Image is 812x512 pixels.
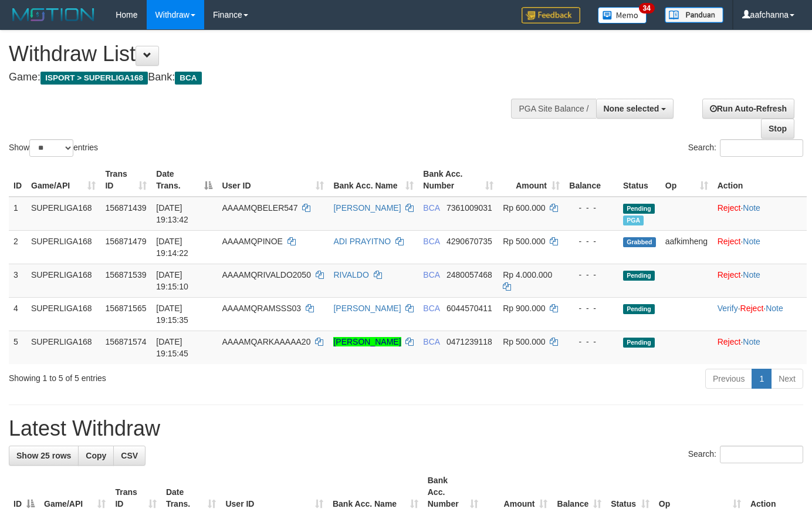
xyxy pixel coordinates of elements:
span: AAAAMQRAMSSS03 [222,304,301,313]
td: 2 [9,230,26,264]
h1: Latest Withdraw [9,417,803,440]
a: Note [743,203,760,213]
span: Pending [623,204,655,214]
span: BCA [175,72,201,85]
span: Copy [86,451,106,460]
td: · [713,197,807,231]
span: CSV [121,451,138,460]
img: Button%20Memo.svg [598,7,647,23]
span: 34 [639,3,655,14]
td: 4 [9,297,26,331]
td: 5 [9,331,26,364]
td: SUPERLIGA168 [26,230,100,264]
a: 1 [752,369,772,389]
span: Pending [623,338,655,348]
span: ISPORT > SUPERLIGA168 [40,72,148,85]
a: Note [766,304,783,313]
th: Bank Acc. Number: activate to sort column ascending [418,163,498,197]
th: Trans ID: activate to sort column ascending [100,163,151,197]
span: Rp 900.000 [503,304,545,313]
th: Game/API: activate to sort column ascending [26,163,100,197]
span: Copy 2480057468 to clipboard [446,270,492,279]
a: Reject [718,203,741,213]
span: None selected [604,104,659,113]
td: SUPERLIGA168 [26,197,100,231]
div: - - - [569,235,614,247]
span: Copy 4290670735 to clipboard [446,237,492,246]
div: PGA Site Balance / [511,99,596,119]
span: Pending [623,271,655,281]
span: AAAAMQRIVALDO2050 [222,270,310,279]
a: Next [771,369,803,389]
span: [DATE] 19:14:22 [156,237,188,258]
a: CSV [113,446,146,466]
td: 3 [9,264,26,297]
a: Copy [78,446,114,466]
div: Showing 1 to 5 of 5 entries [9,368,330,384]
div: - - - [569,302,614,314]
input: Search: [720,139,803,157]
td: SUPERLIGA168 [26,331,100,364]
label: Search: [688,139,803,157]
a: Verify [718,304,738,313]
span: AAAAMQPINOE [222,237,282,246]
h1: Withdraw List [9,42,530,66]
span: Rp 500.000 [503,337,545,346]
span: Copy 6044570411 to clipboard [446,304,492,313]
a: Note [743,270,760,279]
img: Feedback.jpg [522,7,580,23]
td: · [713,331,807,364]
th: Date Trans.: activate to sort column descending [151,163,217,197]
span: 156871479 [105,237,146,246]
span: Rp 500.000 [503,237,545,246]
a: Note [743,237,760,246]
th: Amount: activate to sort column ascending [498,163,564,197]
span: BCA [423,270,439,279]
th: ID [9,163,26,197]
td: aafkimheng [661,230,713,264]
span: AAAAMQBELER547 [222,203,297,213]
span: [DATE] 19:15:10 [156,270,188,291]
span: BCA [423,237,439,246]
span: [DATE] 19:15:45 [156,337,188,358]
span: Pending [623,304,655,314]
span: Show 25 rows [16,451,71,460]
label: Search: [688,446,803,463]
select: Showentries [29,139,73,157]
span: BCA [423,304,439,313]
span: Rp 600.000 [503,203,545,213]
span: Marked by aafsoycanthlai [623,215,644,225]
a: Previous [705,369,752,389]
a: ADI PRAYITNO [333,237,391,246]
td: · [713,230,807,264]
th: Action [713,163,807,197]
th: User ID: activate to sort column ascending [217,163,329,197]
input: Search: [720,446,803,463]
span: Copy 0471239118 to clipboard [446,337,492,346]
a: Reject [718,237,741,246]
a: [PERSON_NAME] [333,337,401,346]
a: Note [743,337,760,346]
a: [PERSON_NAME] [333,304,401,313]
a: [PERSON_NAME] [333,203,401,213]
th: Op: activate to sort column ascending [661,163,713,197]
td: 1 [9,197,26,231]
span: Rp 4.000.000 [503,270,552,279]
span: [DATE] 19:15:35 [156,304,188,325]
div: - - - [569,336,614,348]
a: Reject [718,270,741,279]
th: Bank Acc. Name: activate to sort column ascending [329,163,418,197]
a: Stop [761,119,794,139]
td: SUPERLIGA168 [26,264,100,297]
span: Grabbed [623,237,656,247]
div: - - - [569,269,614,281]
span: 156871574 [105,337,146,346]
td: · · [713,297,807,331]
a: Show 25 rows [9,446,79,466]
a: RIVALDO [333,270,368,279]
span: 156871565 [105,304,146,313]
span: BCA [423,203,439,213]
span: Copy 7361009031 to clipboard [446,203,492,213]
img: panduan.png [665,7,723,23]
th: Balance [564,163,618,197]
